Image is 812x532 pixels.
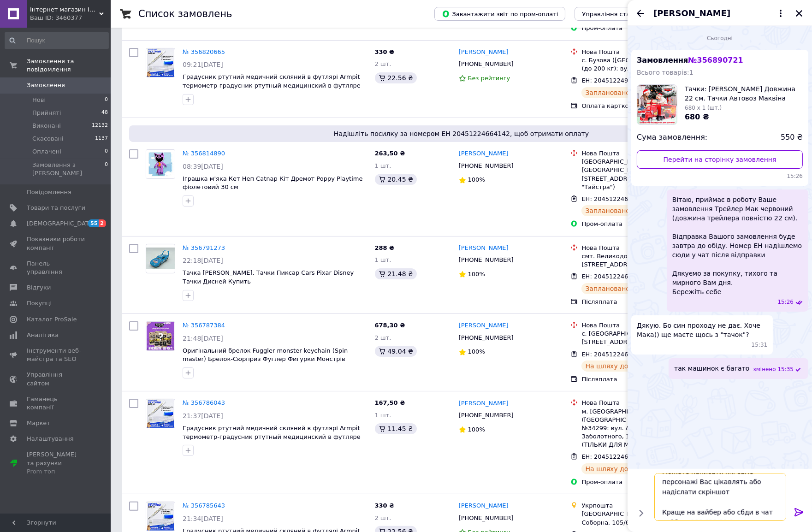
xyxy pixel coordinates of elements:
[468,348,485,355] span: 100%
[375,48,395,55] span: 330 ₴
[32,109,61,117] span: Прийняті
[183,61,223,68] span: 09:21[DATE]
[703,35,736,42] span: Сьогодні
[375,322,405,329] span: 678,30 ₴
[27,331,59,339] span: Аналітика
[138,8,232,19] h1: Список замовлень
[375,174,417,185] div: 20.45 ₴
[88,219,99,227] span: 55
[183,269,354,285] span: Тачка [PERSON_NAME]. Тачки Пиксар Cars Pixar Disney Тачки Дисней Купить
[581,330,697,346] div: с. [GEOGRAPHIC_DATA], №1: вул. [STREET_ADDRESS]
[581,502,697,510] div: Укрпошта
[459,334,514,341] span: [PHONE_NUMBER]
[375,268,417,279] div: 21.48 ₴
[581,408,697,449] div: м. [GEOGRAPHIC_DATA] ([GEOGRAPHIC_DATA].), Поштомат №34299: вул. Академіка Заболотного, 15Г, Секц...
[375,412,391,419] span: 1 шт.
[581,375,697,384] div: Післяплата
[459,48,509,57] a: [PERSON_NAME]
[32,122,61,130] span: Виконані
[635,507,647,519] button: Показати кнопки
[752,341,768,349] span: 15:31 12.08.2025
[105,148,108,156] span: 0
[375,334,391,341] span: 2 шт.
[183,335,223,342] span: 21:48[DATE]
[92,122,108,130] span: 12132
[581,158,697,191] div: [GEOGRAPHIC_DATA], [GEOGRAPHIC_DATA] №26637: вул. [STREET_ADDRESS] (магазин "Тайстра")
[794,8,805,19] button: Закрити
[146,244,175,273] a: Фото товару
[27,347,85,363] span: Інструменти веб-майстра та SEO
[653,7,786,19] button: [PERSON_NAME]
[581,273,647,280] span: ЕН: 20451224614310
[146,48,175,77] a: Фото товару
[581,87,634,98] div: Заплановано
[147,48,174,77] img: Фото товару
[459,399,509,408] a: [PERSON_NAME]
[459,412,514,419] span: [PHONE_NUMBER]
[654,473,786,521] textarea: Можете написати які саме персонажі Вас цікавлять або надіслати скріншот Краще на вайбер або сбди ...
[146,502,175,531] a: Фото товару
[27,419,50,427] span: Маркет
[27,315,77,324] span: Каталог ProSale
[688,56,743,65] span: № 356890721
[637,69,693,76] span: Всього товарів: 1
[32,148,61,156] span: Оплачені
[637,150,803,169] a: Перейти на сторінку замовлення
[27,188,71,196] span: Повідомлення
[637,56,743,65] span: Замовлення
[581,478,697,486] div: Пром-оплата
[581,453,647,460] span: ЕН: 20451224617459
[637,321,767,339] span: Дякую. Бо син проходу не дає. Хоче Мака)) ще маєте щось з "тачок"?
[375,423,417,434] div: 11.45 ₴
[581,195,647,202] span: ЕН: 20451224664142
[27,284,51,292] span: Відгуки
[183,73,361,89] span: Градусник ртутний медичний скляний в футлярі Armpit термометр-градусник ртутный медицинский в фут...
[581,298,697,306] div: Післяплата
[581,205,634,216] div: Заплановано
[442,10,558,18] span: Завантажити звіт по пром-оплаті
[27,235,85,252] span: Показники роботи компанії
[582,11,652,18] span: Управління статусами
[375,514,391,521] span: 2 шт.
[468,271,485,278] span: 100%
[459,244,509,253] a: [PERSON_NAME]
[105,96,108,104] span: 0
[459,162,514,169] span: [PHONE_NUMBER]
[183,515,223,522] span: 21:34[DATE]
[685,84,803,103] span: Тачки: [PERSON_NAME] Довжина 22 см. Тачки Автовоз Маквіна Вантажівка Мак Хаулер (Cars Lightning [...
[183,48,225,55] a: № 356820665
[581,321,697,330] div: Нова Пошта
[99,219,106,227] span: 2
[183,347,348,371] a: Оригінальний брелок Fuggler monster keychain (Spin master) Брелок-Сюрприз Фуглер Фигурки Монстрів...
[105,161,108,177] span: 0
[30,14,111,22] div: Ваш ID: 3460377
[375,150,405,157] span: 263,50 ₴
[27,204,85,212] span: Товари та послуги
[133,129,790,138] span: Надішліть посилку за номером ЕН 20451224664142, щоб отримати оплату
[5,32,109,49] input: Пошук
[581,351,647,358] span: ЕН: 20451224617136
[183,244,225,251] a: № 356791273
[581,77,647,84] span: ЕН: 20451224966567
[183,175,363,191] a: Іграшка м'яка Кет Неп Catnap Кіт Дремот Poppy Playtime фіолетовий 30 см
[27,57,111,74] span: Замовлення та повідомлення
[468,176,485,183] span: 100%
[375,72,417,83] div: 22.56 ₴
[146,399,175,428] a: Фото товару
[777,366,794,373] span: 15:35 12.08.2025
[375,162,391,169] span: 1 шт.
[27,260,85,276] span: Панель управління
[146,149,175,179] a: Фото товару
[637,85,677,124] img: 6398846967_w100_h100_tachki-trejler-mak.jpg
[581,56,697,73] div: с. Бузова ([GEOGRAPHIC_DATA].), №1 (до 200 кг): вул. [STREET_ADDRESS]
[581,102,697,110] div: Оплата карткою банку
[101,109,108,117] span: 48
[781,132,803,143] span: 550 ₴
[375,399,405,406] span: 167,50 ₴
[375,60,391,67] span: 2 шт.
[653,7,730,19] span: [PERSON_NAME]
[27,450,85,476] span: [PERSON_NAME] та рахунки
[27,299,52,307] span: Покупці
